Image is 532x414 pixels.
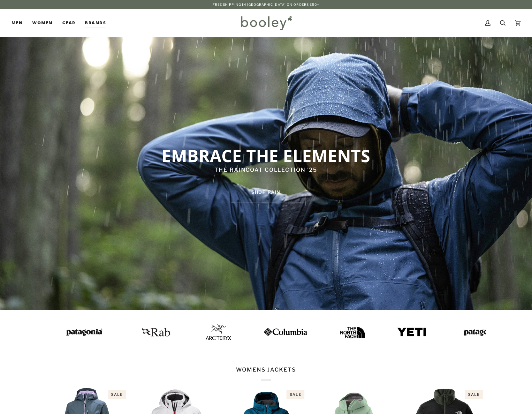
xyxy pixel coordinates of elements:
[62,20,76,26] span: Gear
[286,390,304,399] div: Sale
[238,14,294,32] img: Booley
[465,390,483,399] div: Sale
[213,2,320,7] p: Free Shipping in [GEOGRAPHIC_DATA] on Orders €50+
[11,20,23,26] span: Men
[32,20,52,26] span: Women
[11,9,27,37] a: Men
[85,20,106,26] span: Brands
[231,182,301,202] a: SHOP rain
[108,390,126,399] div: Sale
[236,366,296,380] p: WOMENS JACKETS
[27,9,57,37] a: Women
[57,9,80,37] a: Gear
[108,145,424,166] p: EMBRACE THE ELEMENTS
[80,9,111,37] a: Brands
[108,166,424,174] p: THE RAINCOAT COLLECTION '25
